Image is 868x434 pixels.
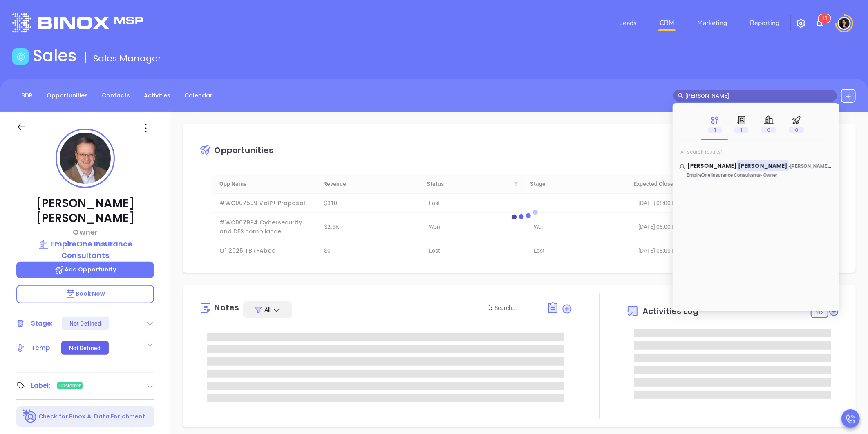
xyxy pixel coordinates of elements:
[642,307,698,315] span: Activities Log
[93,52,161,65] span: Sales Manager
[694,15,730,31] a: Marketing
[747,15,783,31] a: Reporting
[656,15,678,31] a: CRM
[139,89,175,102] a: Activities
[97,89,135,102] a: Contacts
[685,91,832,100] input: Search…
[16,196,154,226] p: [PERSON_NAME] [PERSON_NAME]
[60,133,111,184] img: profile-user
[69,317,101,330] div: Not Defined
[494,303,538,312] input: Search...
[16,89,38,102] a: BDR
[838,17,851,30] img: user
[38,412,145,421] p: Check for Binox AI Data Enrichment
[815,18,825,28] img: iconNotification
[775,154,836,162] p: New Opportunity
[616,15,640,31] a: Leads
[59,381,81,390] span: Customer
[31,342,52,354] div: Temp:
[796,18,806,28] img: iconSetting
[65,289,105,298] span: Book Now
[42,89,93,102] a: Opportunities
[214,146,273,154] div: Opportunities
[33,46,77,66] h1: Sales
[825,16,828,21] span: 3
[179,89,217,102] a: Calendar
[822,16,825,21] span: 1
[69,341,101,355] div: Not Defined
[23,409,37,424] img: Ai-Enrich-DaqCidB-.svg
[31,317,53,330] div: Stage:
[819,14,831,23] sup: 13
[31,380,51,392] div: Label:
[54,265,116,274] span: Add Opportunity
[678,93,684,99] span: search
[214,303,239,312] div: Notes
[16,226,154,237] p: Owner
[16,238,154,261] a: EmpireOne Insurance Consultants
[264,305,271,314] span: All
[12,13,143,32] img: logo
